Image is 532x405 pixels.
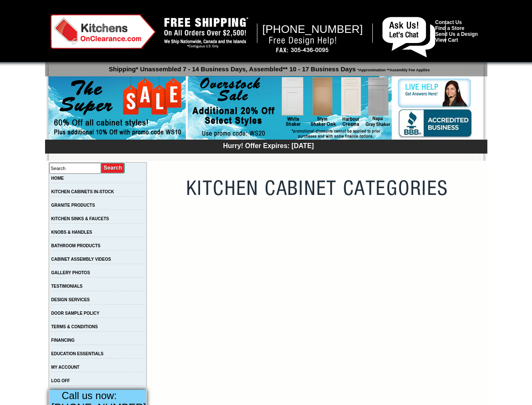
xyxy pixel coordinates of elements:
[51,338,75,343] a: FINANCING
[51,216,109,221] a: KITCHEN SINKS & FAUCETS
[356,66,430,72] span: *Approximation **Assembly Fee Applies
[51,270,90,275] a: GALLERY PHOTOS
[51,14,156,49] img: Kitchens on Clearance Logo
[51,189,114,194] a: KITCHEN CABINETS IN-STOCK
[262,23,363,35] span: [PHONE_NUMBER]
[51,324,98,329] a: TERMS & CONDITIONS
[51,243,101,248] a: BATHROOM PRODUCTS
[101,162,125,174] input: Submit
[51,365,80,370] a: MY ACCOUNT
[49,141,487,150] div: Hurry! Offer Expires: [DATE]
[51,257,111,262] a: CABINET ASSEMBLY VIDEOS
[51,311,99,316] a: DOOR SAMPLE POLICY
[51,176,64,181] a: HOME
[435,19,462,25] a: Contact Us
[49,62,487,73] p: Shipping* Unassembled 7 - 14 Business Days, Assembled** 10 - 17 Business Days
[51,203,95,208] a: GRANITE PRODUCTS
[51,230,92,235] a: KNOBS & HANDLES
[51,284,83,289] a: TESTIMONIALS
[51,351,104,356] a: EDUCATION ESSENTIALS
[435,37,458,43] a: View Cart
[62,390,117,401] span: Call us now:
[51,378,70,383] a: LOG OFF
[435,31,478,37] a: Send Us a Design
[51,297,90,302] a: DESIGN SERVICES
[435,25,464,31] a: Find a Store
